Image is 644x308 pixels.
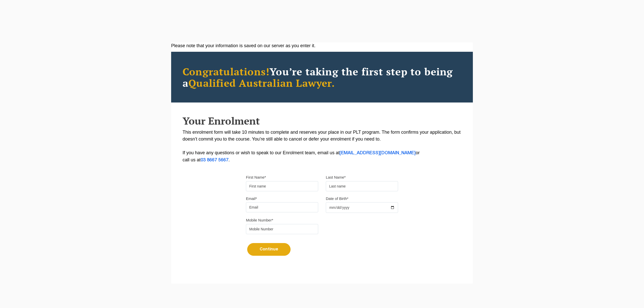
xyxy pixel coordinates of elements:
[183,115,461,126] h2: Your Enrolment
[246,181,318,191] input: First name
[326,181,398,191] input: Last name
[246,175,266,180] label: First Name*
[326,175,346,180] label: Last Name*
[183,129,461,164] p: This enrolment form will take 10 minutes to complete and reserves your place in our PLT program. ...
[201,158,228,162] a: 03 8667 5667
[339,151,416,155] a: [EMAIL_ADDRESS][DOMAIN_NAME]
[246,196,257,201] label: Email*
[326,196,348,201] label: Date of Birth*
[188,76,335,90] span: Qualified Australian Lawyer.
[246,218,273,223] label: Mobile Number*
[183,65,270,78] span: Congratulations!
[171,42,473,49] div: Please note that your information is saved on our server as you enter it.
[246,224,318,234] input: Mobile Number
[183,66,461,89] h2: You’re taking the first step to being a
[247,243,291,256] button: Continue
[246,202,318,212] input: Email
